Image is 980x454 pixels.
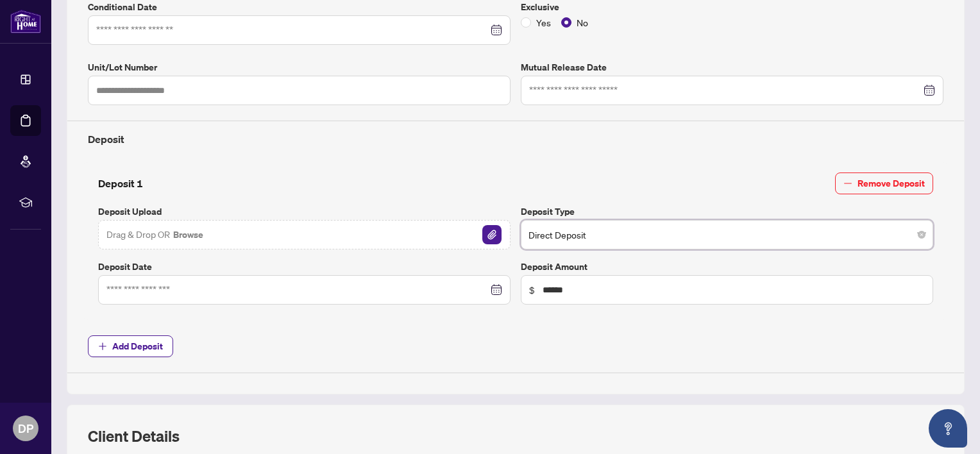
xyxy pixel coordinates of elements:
span: Yes [531,15,556,29]
span: DP [18,419,33,437]
button: Open asap [929,409,967,448]
button: File Attachement [482,224,502,245]
span: $ [529,283,535,297]
span: Drag & Drop OR BrowseFile Attachement [98,220,511,249]
span: minus [843,179,852,188]
span: Add Deposit [112,336,163,357]
h2: Client Details [88,426,180,446]
span: Remove Deposit [857,173,925,194]
img: File Attachement [482,225,502,244]
h4: Deposit 1 [98,176,143,191]
label: Deposit Type [521,205,933,219]
span: close-circle [918,231,925,239]
label: Mutual Release Date [521,60,943,74]
span: Drag & Drop OR [106,226,205,243]
label: Deposit Upload [98,205,511,219]
label: Deposit Amount [521,260,933,274]
label: Unit/Lot Number [88,60,511,74]
span: plus [98,342,107,351]
label: Deposit Date [98,260,511,274]
h4: Deposit [88,131,943,147]
button: Browse [172,226,205,243]
button: Add Deposit [88,335,173,357]
img: logo [10,10,41,33]
span: No [571,15,593,29]
button: Remove Deposit [835,172,933,194]
span: Direct Deposit [528,223,925,247]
